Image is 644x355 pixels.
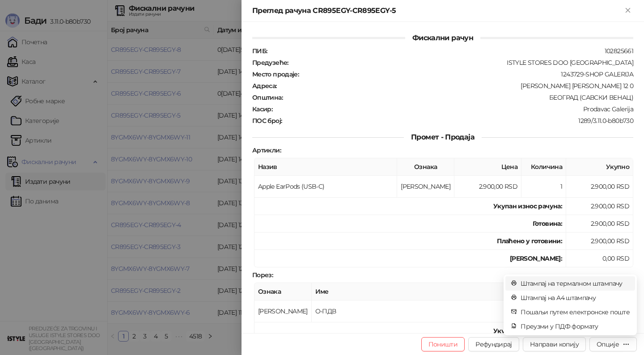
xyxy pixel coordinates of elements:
strong: Касир : [252,105,272,113]
strong: Општина : [252,93,283,101]
strong: Укупан износ пореза: [493,327,562,335]
th: Ознака [397,158,454,176]
strong: ПИБ : [252,47,267,55]
span: Преузми у ПДФ формату [521,321,630,331]
div: БЕОГРАД (САВСКИ ВЕНАЦ) [284,93,634,101]
div: Преглед рачуна CR895EGY-CR895EGY-5 [252,5,623,16]
div: Опције [597,340,619,348]
th: Име [312,283,530,300]
td: 2.900,00 RSD [566,215,633,232]
strong: ПОС број : [252,117,282,125]
span: Направи копију [530,340,579,348]
strong: [PERSON_NAME]: [510,254,562,262]
div: Prodavac Galerija [273,105,634,113]
td: 0,00 RSD [566,250,633,267]
button: Направи копију [523,337,586,351]
div: ISTYLE STORES DOO [GEOGRAPHIC_DATA] [289,59,634,67]
span: Штампај на термалном штампачу [521,279,630,288]
strong: Готовина : [533,220,562,228]
span: Промет - Продаја [404,133,482,141]
td: 2.900,00 RSD [566,176,633,198]
strong: Плаћено у готовини: [497,237,562,245]
td: [PERSON_NAME] [254,300,312,322]
div: 1289/3.11.0-b80b730 [283,117,634,125]
span: Фискални рачун [405,34,480,42]
td: 2.900,00 RSD [566,198,633,215]
strong: Укупан износ рачуна : [493,202,562,210]
th: Количина [521,158,566,176]
strong: Место продаје : [252,70,299,78]
td: [PERSON_NAME] [397,176,454,198]
td: 2.900,00 RSD [454,176,521,198]
th: Укупно [566,158,633,176]
th: Назив [254,158,397,176]
span: Пошаљи путем електронске поште [521,307,630,317]
span: Штампај на А4 штампачу [521,293,630,303]
div: 1243729-SHOP GALERIJA [300,70,634,78]
td: 2.900,00 RSD [566,232,633,250]
strong: Артикли : [252,146,281,154]
strong: Предузеће : [252,59,288,67]
td: 1 [521,176,566,198]
div: 102825661 [268,47,634,55]
strong: Адреса : [252,82,277,90]
button: Опције [589,337,637,351]
td: Apple EarPods (USB-C) [254,176,397,198]
button: Close [623,5,633,16]
td: О-ПДВ [312,300,530,322]
button: Рефундирај [468,337,519,351]
button: Поништи [421,337,465,351]
th: Ознака [254,283,312,300]
div: [PERSON_NAME] [PERSON_NAME] 12 0 [278,82,634,90]
strong: Порез : [252,271,273,279]
th: Цена [454,158,521,176]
